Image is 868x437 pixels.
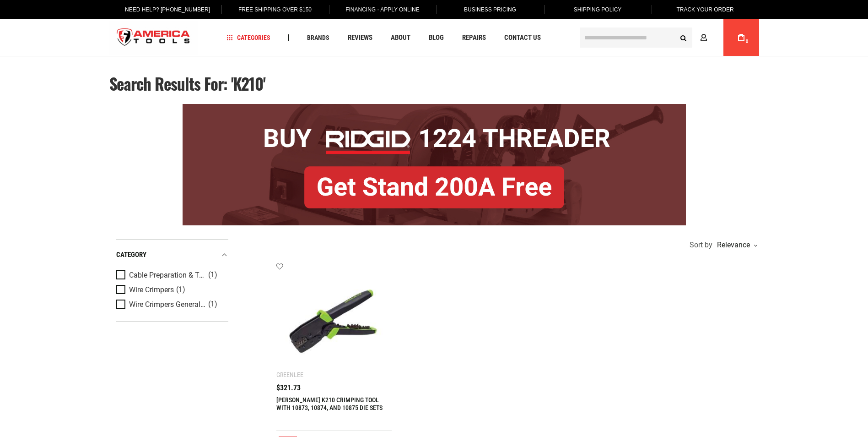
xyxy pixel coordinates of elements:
[286,272,383,369] img: GREENLEE K210 CRIMPING TOOL WITH 10873, 10874, AND 10875 DIE SETS
[116,270,226,280] a: Cable Preparation & Termination (1)
[504,34,541,41] span: Contact Us
[500,32,545,44] a: Contact Us
[208,300,217,308] span: (1)
[116,285,226,295] a: Wire Crimpers (1)
[129,300,206,309] span: Wire Crimpers General Purpose
[109,21,198,55] a: store logo
[458,32,490,44] a: Repairs
[391,34,410,41] span: About
[348,34,372,41] span: Reviews
[222,32,275,44] a: Categories
[116,249,228,261] div: category
[183,104,686,111] a: BOGO: Buy RIDGID® 1224 Threader, Get Stand 200A Free!
[116,300,226,310] a: Wire Crimpers General Purpose (1)
[129,271,206,279] span: Cable Preparation & Termination
[746,39,749,44] span: 0
[129,286,174,294] span: Wire Crimpers
[183,104,686,225] img: BOGO: Buy RIDGID® 1224 Threader, Get Stand 200A Free!
[574,6,622,13] span: Shipping Policy
[303,32,334,44] a: Brands
[276,371,303,378] div: Greenlee
[690,241,712,249] span: Sort by
[176,286,185,294] span: (1)
[276,384,301,392] span: $321.73
[208,271,217,279] span: (1)
[387,32,415,44] a: About
[733,19,750,56] a: 0
[116,239,228,322] div: Product Filters
[226,34,270,41] span: Categories
[462,34,486,41] span: Repairs
[425,32,448,44] a: Blog
[276,396,383,411] a: [PERSON_NAME] K210 CRIMPING TOOL WITH 10873, 10874, AND 10875 DIE SETS
[429,34,444,41] span: Blog
[109,21,198,55] img: America Tools
[307,34,329,41] span: Brands
[109,71,266,95] span: Search results for: 'k210'
[715,241,757,249] div: Relevance
[344,32,377,44] a: Reviews
[675,29,692,46] button: Search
